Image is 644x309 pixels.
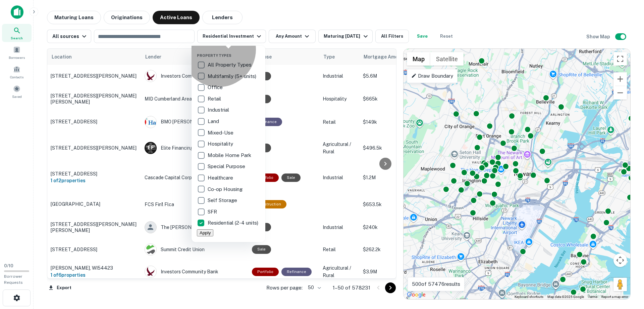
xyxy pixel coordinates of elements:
p: SFR [208,208,218,216]
button: Apply [197,229,213,236]
p: Land [208,117,220,125]
p: Multifamily (5+ units) [208,72,258,80]
p: Office [208,83,224,91]
p: Retail [208,95,222,103]
p: Co-op Housing [208,185,244,193]
p: Hospitality [208,140,234,148]
p: Industrial [208,106,230,114]
p: Residential (2-4 units) [208,219,260,227]
p: Self Storage [208,196,238,204]
iframe: Chat Widget [610,255,644,287]
p: Healthcare [208,174,234,182]
span: Property Types [197,53,231,57]
p: Mixed-Use [208,129,235,137]
p: All Property Types [208,61,253,69]
p: Mobile Home Park [208,151,253,159]
p: Special Purpose [208,162,247,170]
